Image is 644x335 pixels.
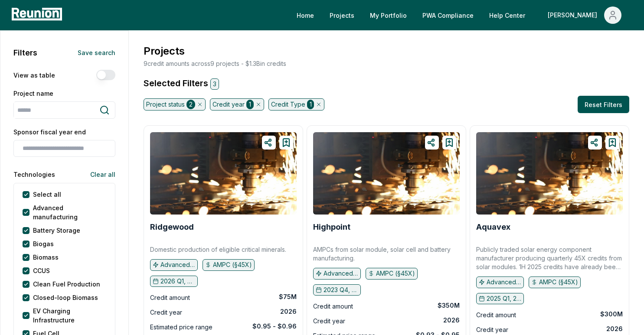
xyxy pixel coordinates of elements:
h4: Selected Filters [142,77,631,90]
a: Projects [323,7,361,24]
label: Sponsor fiscal year end [13,127,115,137]
div: 2026 [280,307,297,316]
div: 3 [210,78,219,90]
a: Help Center [482,7,532,24]
button: Advanced manufacturing [313,268,361,279]
p: Advanced manufacturing [160,260,195,269]
div: Credit year [210,98,264,111]
img: Aquavex [476,132,623,215]
div: 1 [246,100,254,109]
label: Technologies [13,170,55,179]
nav: Main [290,7,635,24]
label: Advanced manufacturing [33,203,106,221]
label: Biomass [33,253,59,262]
p: Advanced manufacturing [487,278,521,286]
p: Advanced manufacturing [324,269,358,278]
div: Project status [144,98,206,111]
label: Closed-loop Biomass [33,293,98,302]
label: View as table [13,71,55,80]
p: 2023 Q4, 2025 Q4, 2026 Q1 [324,286,358,294]
label: Battery Storage [33,226,80,235]
div: 2 [186,100,195,109]
div: Credit year [150,307,182,318]
label: Project name [13,89,115,98]
button: 2023 Q4, 2025 Q4, 2026 Q1 [313,284,361,296]
a: Ridgewood [150,223,194,231]
p: 2026 Q1, 2026 Q2, 2026 Q3, 2026 Q4 [160,277,195,286]
button: [PERSON_NAME] [541,7,628,24]
p: AMPCs from solar module, solar cell and battery manufacturing. [313,245,460,263]
a: Home [290,7,321,24]
button: 2026 Q1, 2026 Q2, 2026 Q3, 2026 Q4 [150,276,198,287]
b: Ridgewood [150,222,194,231]
div: Credit amount [476,310,516,320]
div: Credit amount [150,293,190,303]
div: Credit Type [268,98,325,111]
div: Credit amount [313,301,353,312]
div: Credit year [476,325,508,335]
div: Estimated price range [150,322,212,332]
h2: Filters [13,47,37,59]
b: Aquavex [476,222,510,231]
p: 2025 Q1, 2025 Q2, 2025 Q3, 2025 Q4 [487,294,521,303]
label: CCUS [33,266,50,275]
label: Biogas [33,239,54,248]
div: Credit year [313,316,345,326]
button: Clear all [83,166,115,183]
p: AMPC (§45X) [539,278,578,286]
h3: Projects [142,43,286,59]
div: 1 [307,100,314,109]
div: $300M [600,310,623,319]
div: [PERSON_NAME] [548,7,601,24]
button: Save search [71,44,115,61]
button: Reset Filters [578,96,629,113]
img: Highpoint [313,132,460,215]
p: 9 credit amounts across 9 projects - $ 1.3B in credits [142,59,286,68]
label: Select all [33,190,61,199]
p: AMPC (§45X) [376,269,415,278]
p: Domestic production of eligible critical minerals. [150,245,286,254]
button: Advanced manufacturing [476,276,524,288]
label: EV Charging Infrastructure [33,306,106,325]
button: Advanced manufacturing [150,259,198,270]
a: Aquavex [476,223,510,231]
a: PWA Compliance [415,7,481,24]
p: AMPC (§45X) [213,260,252,269]
div: 2026 [606,325,623,333]
p: Publicly traded solar energy component manufacturer producing quarterly 45X credits from solar mo... [476,245,623,271]
img: Ridgewood [150,132,297,215]
div: $350M [438,301,460,310]
div: 2026 [443,316,460,325]
b: Highpoint [313,222,350,231]
a: Highpoint [313,223,350,231]
button: 2025 Q1, 2025 Q2, 2025 Q3, 2025 Q4 [476,293,524,304]
a: My Portfolio [363,7,414,24]
div: $0.95 - $0.96 [252,322,297,331]
label: Clean Fuel Production [33,280,100,289]
div: $75M [279,293,297,301]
